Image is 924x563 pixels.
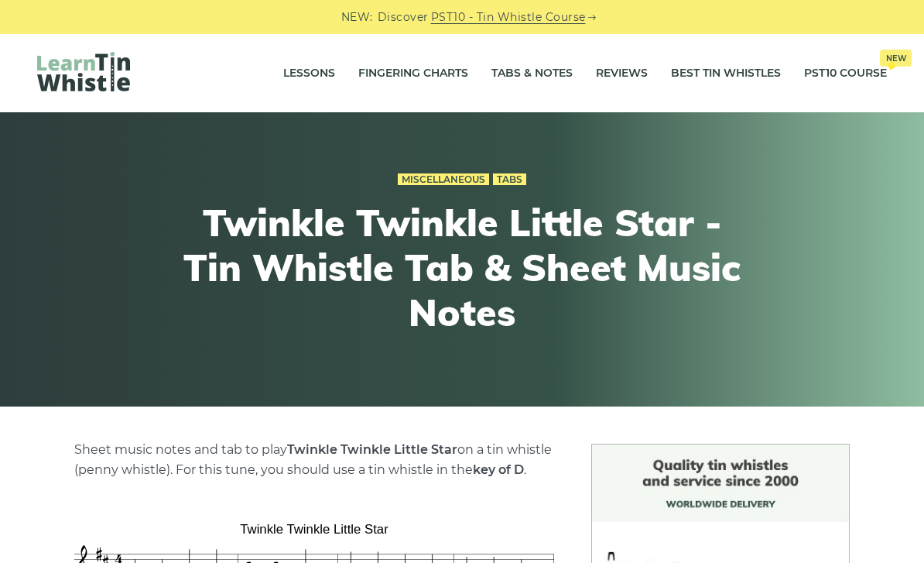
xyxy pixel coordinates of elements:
span: New [880,50,912,67]
a: Reviews [596,54,648,93]
strong: key of D [473,462,524,477]
strong: Twinkle Twinkle Little Star [287,442,457,457]
a: Best Tin Whistles [671,54,781,93]
img: LearnTinWhistle.com [37,52,130,91]
h1: Twinkle Twinkle Little Star - Tin Whistle Tab & Sheet Music Notes [177,201,747,335]
p: Sheet music notes and tab to play on a tin whistle (penny whistle). For this tune, you should use... [74,440,555,480]
a: Lessons [283,54,335,93]
a: Tabs [493,173,526,186]
a: PST10 CourseNew [804,54,887,93]
a: Miscellaneous [398,173,489,186]
a: Tabs & Notes [491,54,573,93]
a: Fingering Charts [358,54,468,93]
